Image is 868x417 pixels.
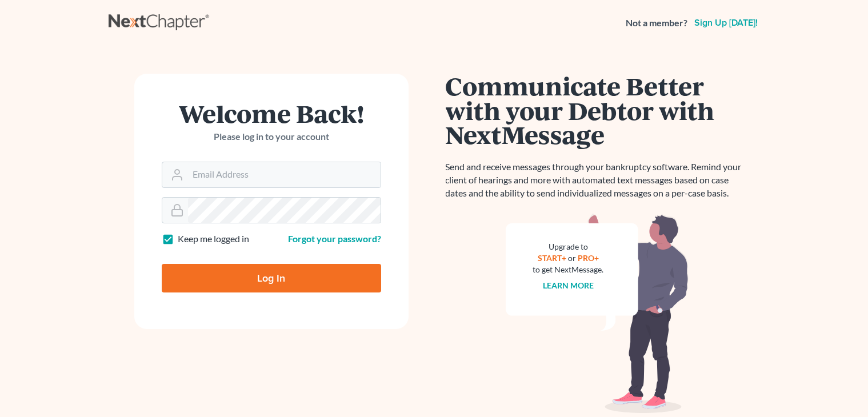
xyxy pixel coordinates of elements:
strong: Not a member? [626,17,687,30]
a: Forgot your password? [288,233,381,244]
p: Send and receive messages through your bankruptcy software. Remind your client of hearings and mo... [446,161,749,200]
img: nextmessage_bg-59042aed3d76b12b5cd301f8e5b87938c9018125f34e5fa2b7a6b67550977c72.svg [506,214,689,414]
a: Learn more [543,280,594,290]
input: Log In [162,264,381,292]
label: Keep me logged in [178,232,249,246]
input: Email Address [188,162,381,187]
span: or [568,253,576,263]
a: Sign up [DATE]! [692,18,760,27]
p: Please log in to your account [162,130,381,143]
a: PRO+ [578,253,599,263]
div: to get NextMessage. [533,264,604,275]
div: Upgrade to [533,241,604,252]
h1: Communicate Better with your Debtor with NextMessage [446,74,749,147]
a: START+ [538,253,566,263]
h1: Welcome Back! [162,101,381,126]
